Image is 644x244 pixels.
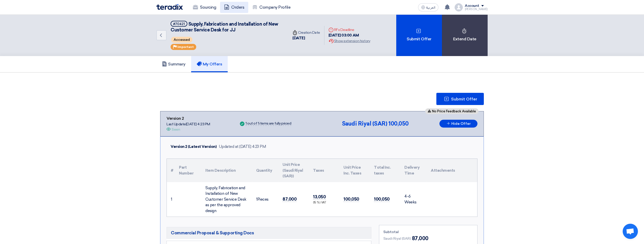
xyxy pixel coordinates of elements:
[283,197,296,202] span: 87,000
[432,110,476,113] span: No Price Feedback Available
[328,27,370,32] div: RFx Deadline
[309,159,339,182] th: Taxes
[197,62,222,67] h5: My Offers
[177,45,194,49] span: Important
[220,2,248,13] a: Orders
[412,235,428,242] span: 87,000
[328,38,370,44] div: Show extension history
[439,120,477,128] button: Hide Offer
[623,224,638,239] a: Open chat
[436,93,484,105] button: Submit Offer
[374,197,390,202] span: 100,050
[400,182,427,217] td: 4-6 Weeks
[328,32,370,38] div: [DATE] 03:00 AM
[465,8,488,11] div: [PERSON_NAME]
[167,121,210,127] div: Last Update [DATE] 4:23 PM
[171,37,192,43] span: Accessed
[383,229,473,235] div: Subtotal
[252,182,278,217] td: Pieces
[400,159,427,182] th: Delivery Time
[171,144,217,150] div: Version 2 (Latest Version)
[171,230,254,236] span: Commercial Proposal & Supporting Docs
[278,159,309,182] th: Unit Price (Saudi Riyal (SAR))
[167,182,175,217] td: 1
[171,21,278,33] span: Supply, Fabrication and Installation of New Customer Service Desk for JJ
[156,4,183,10] img: Teradix logo
[219,144,266,150] div: Updated at [DATE] 4:23 PM
[455,3,463,11] img: profile_test.png
[342,120,387,127] span: Saudi Riyal (SAR)
[442,15,488,56] div: Extend Date
[418,3,438,11] button: العربية
[167,115,210,121] div: Version 2
[191,56,228,72] a: My Offers
[189,2,220,13] a: Sourcing
[167,159,175,182] th: #
[172,127,180,132] div: Seen
[252,159,278,182] th: Quantity
[245,122,291,126] div: 1 out of 1 items are fully priced
[343,197,359,202] span: 100,050
[292,30,320,35] div: Creation Date
[162,62,186,67] h5: Summary
[156,56,191,72] a: Summary
[370,159,400,182] th: Total Inc. taxes
[383,236,411,241] span: Saudi Riyal (SAR)
[396,15,442,56] div: Submit Offer
[171,21,282,33] h5: Supply, Fabrication and Installation of New Customer Service Desk for JJ
[388,120,409,127] span: 100,050
[201,159,252,182] th: Item Description
[173,22,185,26] div: #70421
[256,197,257,202] span: 1
[292,35,320,41] div: [DATE]
[248,2,294,13] a: Company Profile
[465,4,479,8] div: Account
[451,97,477,101] span: Submit Offer
[427,159,477,182] th: Attachments
[175,159,201,182] th: Part Number
[205,185,248,214] div: Supply, Fabrication and Installation of New Customer Service Desk as per the approved design
[313,194,326,200] span: 13,050
[426,6,435,9] span: العربية
[313,201,335,205] div: (15 %) VAT
[339,159,370,182] th: Unit Price Inc. Taxes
